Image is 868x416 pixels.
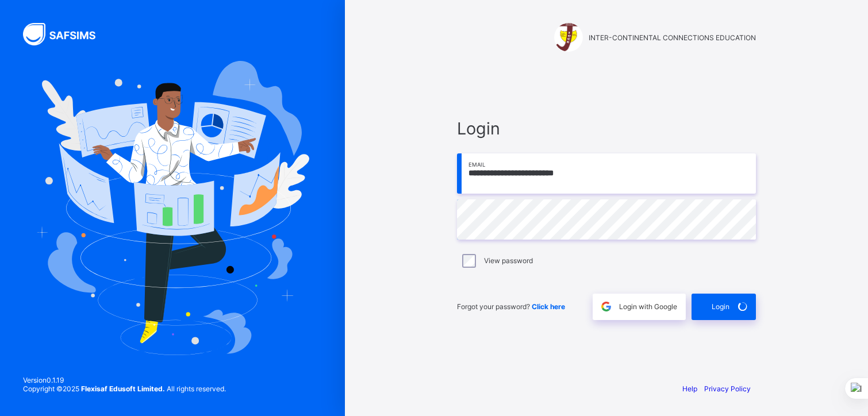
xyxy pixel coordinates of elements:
[532,302,565,311] a: Click here
[589,33,756,42] span: INTER-CONTINENTAL CONNECTIONS EDUCATION
[23,23,109,45] img: SAFSIMS Logo
[457,302,565,311] span: Forgot your password?
[484,256,533,265] label: View password
[36,61,309,355] img: Hero Image
[712,302,729,311] span: Login
[23,384,226,393] span: Copyright © 2025 All rights reserved.
[23,376,226,384] span: Version 0.1.19
[619,302,677,311] span: Login with Google
[600,300,613,313] img: google.396cfc9801f0270233282035f929180a.svg
[457,118,756,138] span: Login
[682,384,697,393] a: Help
[704,384,751,393] a: Privacy Policy
[81,384,165,393] strong: Flexisaf Edusoft Limited.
